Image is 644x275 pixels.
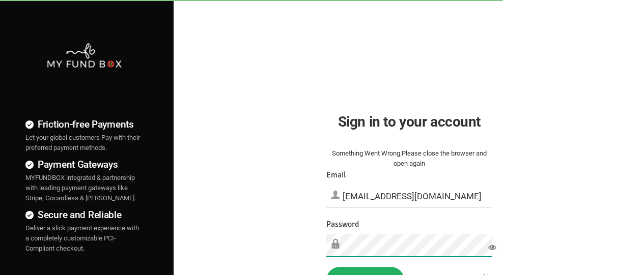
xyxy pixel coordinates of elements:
div: Something Went Wrong.Please close the browser and open again [326,148,492,169]
span: Let your global customers Pay with their preferred payment methods. [25,134,140,151]
h2: Sign in to your account [326,111,492,133]
label: Password [326,218,359,231]
span: Deliver a slick payment experience with a completely customizable PCI-Compliant checkout. [25,224,139,252]
h4: Payment Gateways [25,157,143,172]
label: Email [326,169,346,181]
h4: Secure and Reliable [25,207,143,222]
input: Email [326,185,492,207]
h4: Friction-free Payments [25,117,143,132]
span: MYFUNDBOX integrated & partnership with leading payment gateways like Stripe, Gocardless & [PERSO... [25,174,136,202]
img: mfbwhite.png [46,42,122,69]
